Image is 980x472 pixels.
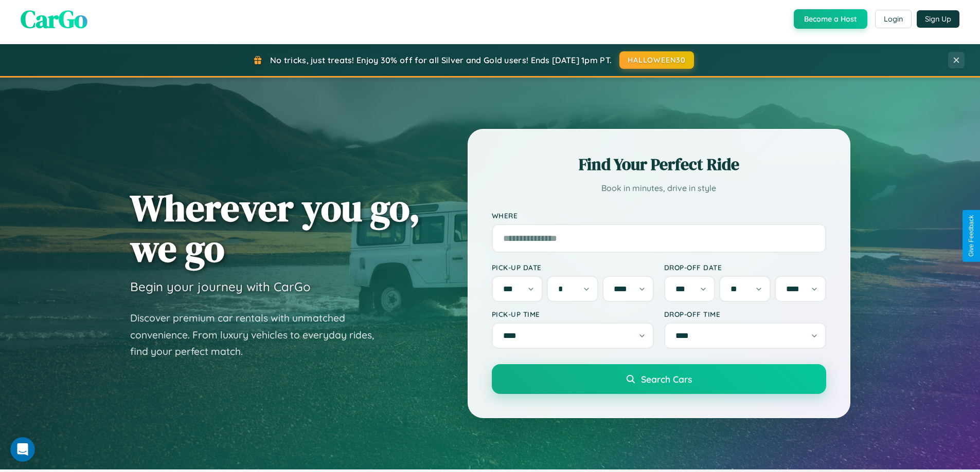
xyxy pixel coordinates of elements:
h3: Begin your journey with CarGo [130,279,311,294]
label: Pick-up Date [492,263,654,272]
button: HALLOWEEN30 [619,51,694,69]
span: No tricks, just treats! Enjoy 30% off for all Silver and Gold users! Ends [DATE] 1pm PT. [270,55,612,65]
label: Pick-up Time [492,310,654,318]
button: Search Cars [492,364,826,394]
span: Search Cars [641,373,692,385]
span: CarGo [21,2,87,36]
button: Become a Host [794,9,867,29]
p: Book in minutes, drive in style [492,181,826,196]
label: Drop-off Date [664,263,826,272]
button: Login [875,10,912,28]
p: Discover premium car rentals with unmatched convenience. From luxury vehicles to everyday rides, ... [130,310,387,360]
div: Give Feedback [968,215,975,257]
h2: Find Your Perfect Ride [492,153,826,176]
button: Sign Up [917,10,959,28]
iframe: Intercom live chat [10,437,35,462]
h1: Wherever you go, we go [130,187,420,269]
label: Drop-off Time [664,310,826,318]
label: Where [492,211,826,220]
